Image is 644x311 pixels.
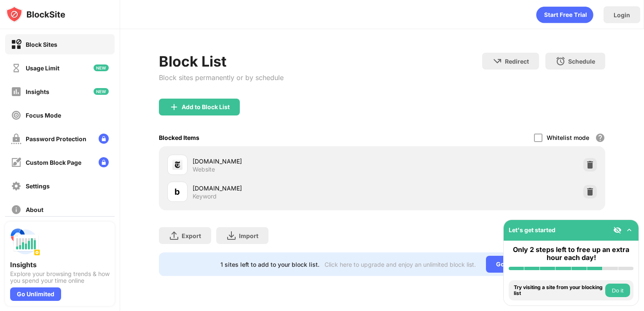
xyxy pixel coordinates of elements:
div: Schedule [568,58,595,65]
div: Redirect [505,58,529,65]
div: [DOMAIN_NAME] [193,157,382,166]
div: Settings [26,182,50,190]
div: About [26,206,43,213]
div: Click here to upgrade and enjoy an unlimited block list. [325,261,476,268]
div: Blocked Items [159,134,199,141]
img: new-icon.svg [94,64,109,71]
div: Insights [10,260,110,269]
img: block-on.svg [11,39,21,50]
img: lock-menu.svg [99,134,109,144]
div: Whitelist mode [547,134,589,141]
div: Login [614,11,630,19]
div: b [174,185,180,198]
div: Usage Limit [26,64,59,72]
div: Add to Block List [182,104,230,110]
div: Let's get started [509,226,555,233]
img: customize-block-page-off.svg [11,157,21,168]
div: Keyword [193,193,217,200]
div: animation [536,6,593,23]
img: insights-off.svg [11,86,21,97]
img: focus-off.svg [11,110,21,121]
div: Focus Mode [26,112,61,119]
div: [DOMAIN_NAME] [193,184,382,193]
div: 1 sites left to add to your block list. [220,261,319,268]
div: Explore your browsing trends & how you spend your time online [10,271,110,284]
img: eye-not-visible.svg [613,226,622,234]
img: about-off.svg [11,204,21,215]
img: new-icon.svg [94,88,109,95]
img: settings-off.svg [11,181,21,191]
img: password-protection-off.svg [11,134,21,144]
img: lock-menu.svg [99,157,109,167]
div: Export [182,232,201,239]
div: Custom Block Page [26,159,81,166]
div: Go Unlimited [10,287,61,301]
div: Block Sites [26,41,57,48]
img: push-insights.svg [10,227,40,257]
button: Do it [605,284,630,297]
div: Only 2 steps left to free up an extra hour each day! [509,246,633,262]
img: logo-blocksite.svg [6,6,65,23]
div: Try visiting a site from your blocking list [514,284,603,297]
img: favicons [172,160,182,170]
div: Import [239,232,258,239]
div: Insights [26,88,49,95]
div: Block List [159,53,284,70]
img: time-usage-off.svg [11,63,21,73]
div: Password Protection [26,135,86,142]
div: Website [193,166,215,173]
div: Block sites permanently or by schedule [159,73,284,82]
img: omni-setup-toggle.svg [625,226,633,234]
div: Go Unlimited [486,256,544,273]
